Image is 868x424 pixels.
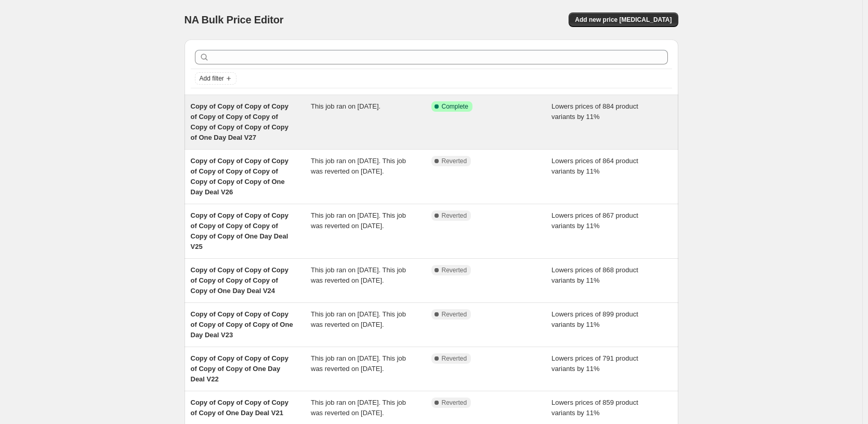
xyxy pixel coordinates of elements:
[311,266,406,284] span: This job ran on [DATE]. This job was reverted on [DATE].
[569,12,678,27] button: Add new price [MEDICAL_DATA]
[442,354,467,363] span: Reverted
[442,102,468,111] span: Complete
[311,157,406,175] span: This job ran on [DATE]. This job was reverted on [DATE].
[311,399,406,417] span: This job ran on [DATE]. This job was reverted on [DATE].
[551,157,638,175] span: Lowers prices of 864 product variants by 11%
[551,310,638,328] span: Lowers prices of 899 product variants by 11%
[191,310,293,339] span: Copy of Copy of Copy of Copy of Copy of Copy of Copy of One Day Deal V23
[442,399,467,407] span: Reverted
[191,354,288,383] span: Copy of Copy of Copy of Copy of Copy of Copy of One Day Deal V22
[191,266,288,295] span: Copy of Copy of Copy of Copy of Copy of Copy of Copy of Copy of One Day Deal V24
[311,310,406,328] span: This job ran on [DATE]. This job was reverted on [DATE].
[311,102,380,110] span: This job ran on [DATE].
[191,211,288,250] span: Copy of Copy of Copy of Copy of Copy of Copy of Copy of Copy of Copy of One Day Deal V25
[311,211,406,230] span: This job ran on [DATE]. This job was reverted on [DATE].
[195,72,236,85] button: Add filter
[442,211,467,220] span: Reverted
[442,266,467,274] span: Reverted
[551,102,638,121] span: Lowers prices of 884 product variants by 11%
[191,157,288,196] span: Copy of Copy of Copy of Copy of Copy of Copy of Copy of Copy of Copy of Copy of One Day Deal V26
[200,74,224,83] span: Add filter
[185,14,284,25] span: NA Bulk Price Editor
[311,354,406,373] span: This job ran on [DATE]. This job was reverted on [DATE].
[551,399,638,417] span: Lowers prices of 859 product variants by 11%
[551,266,638,284] span: Lowers prices of 868 product variants by 11%
[551,211,638,230] span: Lowers prices of 867 product variants by 11%
[191,102,288,141] span: Copy of Copy of Copy of Copy of Copy of Copy of Copy of Copy of Copy of Copy of Copy of One Day D...
[551,354,638,373] span: Lowers prices of 791 product variants by 11%
[442,310,467,319] span: Reverted
[442,157,467,165] span: Reverted
[191,399,288,417] span: Copy of Copy of Copy of Copy of Copy of One Day Deal V21
[575,16,672,24] span: Add new price [MEDICAL_DATA]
